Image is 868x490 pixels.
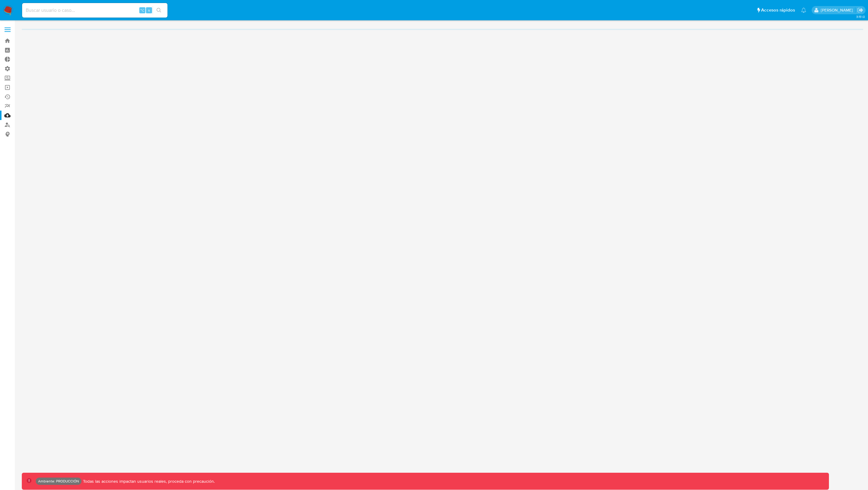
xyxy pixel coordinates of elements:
a: Salir [857,7,863,13]
button: search-icon [153,6,165,15]
span: Accesos rápidos [761,7,795,13]
span: s [148,7,150,13]
p: gaspar.zanini@mercadolibre.com [821,7,855,13]
p: Todas las acciones impactan usuarios reales, proceda con precaución. [81,478,215,484]
input: Buscar usuario o caso... [22,6,167,14]
a: Notificaciones [801,8,806,13]
span: ⌥ [140,7,144,13]
p: Ambiente: PRODUCCIÓN [38,480,79,482]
